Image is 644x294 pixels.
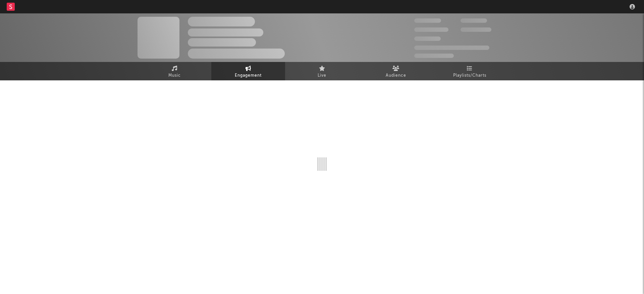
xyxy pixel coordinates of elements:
[386,72,406,80] span: Audience
[414,36,441,41] span: 100,000
[414,54,454,58] span: Jump Score: 85.0
[235,72,262,80] span: Engagement
[168,72,181,80] span: Music
[414,27,448,32] span: 50,000,000
[414,46,489,50] span: 50,000,000 Monthly Listeners
[414,18,441,23] span: 300,000
[211,62,285,80] a: Engagement
[138,62,211,80] a: Music
[359,62,433,80] a: Audience
[285,62,359,80] a: Live
[461,18,487,23] span: 100,000
[461,27,491,32] span: 1,000,000
[318,72,326,80] span: Live
[453,72,486,80] span: Playlists/Charts
[433,62,506,80] a: Playlists/Charts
